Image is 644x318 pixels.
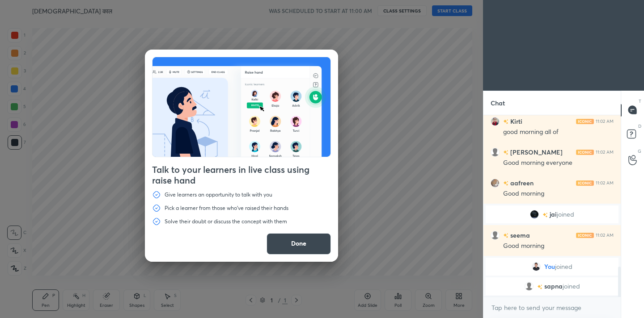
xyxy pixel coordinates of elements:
img: default.png [491,230,500,239]
div: Good morning everyone [503,159,614,167]
span: jai [550,211,557,218]
p: Pick a learner from those who've raised their hands [165,205,288,212]
p: D [638,123,641,130]
img: no-rating-badge.077c3623.svg [542,212,548,217]
div: Good morning [503,242,614,251]
div: grid [483,115,621,297]
img: iconic-light.a09c19a4.png [576,118,594,124]
img: 2117a315495f4fda875455f445d7bcf5.jpg [530,210,539,219]
h6: aafreen [508,178,534,188]
img: iconic-light.a09c19a4.png [576,232,594,238]
button: Done [267,233,331,255]
p: G [638,148,641,155]
div: good morning all of [503,128,614,137]
img: e3ece7d3c44d4a1e822758770ab75442.jpg [491,117,500,126]
span: joined [555,263,572,270]
div: 11:02 AM [596,149,614,155]
span: You [544,263,555,270]
p: T [639,98,641,105]
img: iconic-light.a09c19a4.png [576,149,594,155]
img: no-rating-badge.077c3623.svg [503,233,508,238]
h6: Kirti [508,117,522,126]
div: 11:02 AM [596,232,614,238]
img: iconic-light.a09c19a4.png [576,180,594,185]
h6: [PERSON_NAME] [508,147,563,157]
div: Good morning [503,189,614,198]
h6: seema [508,230,530,240]
img: default.png [525,282,534,291]
img: default.png [491,147,500,156]
img: no-rating-badge.077c3623.svg [503,181,508,186]
h4: Talk to your learners in live class using raise hand [152,164,331,186]
span: joined [557,211,574,218]
img: no-rating-badge.077c3623.svg [503,150,508,155]
p: Chat [483,91,512,115]
p: Solve their doubt or discuss the concept with them [165,218,287,225]
img: preRahAdop.42c3ea74.svg [153,57,330,157]
div: 11:02 AM [596,180,614,185]
span: sapna [544,283,563,290]
img: no-rating-badge.077c3623.svg [537,284,542,289]
img: 1cb9dd28ed0146c6a35ab9d24f0252fb.jpg [491,178,500,187]
div: 11:02 AM [596,118,614,124]
span: joined [563,283,580,290]
p: Give learners an opportunity to talk with you [165,191,272,198]
img: 09a1bb633dd249f2a2c8cf568a24d1b1.jpg [532,262,541,271]
img: no-rating-badge.077c3623.svg [503,119,508,124]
